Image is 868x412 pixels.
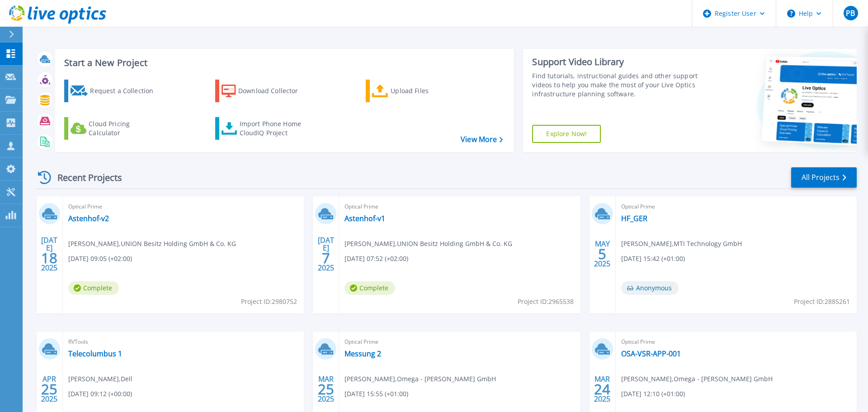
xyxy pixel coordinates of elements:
[846,9,855,17] span: PB
[322,254,330,262] span: 7
[621,389,685,399] span: [DATE] 12:10 (+01:00)
[68,254,132,264] span: [DATE] 09:05 (+02:00)
[391,82,463,100] div: Upload Files
[344,202,575,212] span: Optical Prime
[344,239,512,249] span: [PERSON_NAME] , UNION Besitz Holding GmbH & Co. KG
[68,202,298,212] span: Optical Prime
[240,119,310,137] div: Import Phone Home CloudIQ Project
[238,82,311,100] div: Download Collector
[64,80,165,102] a: Request a Collection
[68,337,298,347] span: RVTools
[621,254,685,264] span: [DATE] 15:42 (+01:00)
[518,297,574,307] span: Project ID: 2965538
[594,373,611,406] div: MAR 2025
[598,250,606,258] span: 5
[621,281,679,295] span: Anonymous
[68,389,132,399] span: [DATE] 09:12 (+00:00)
[318,385,334,393] span: 25
[621,214,647,223] a: HF_GER
[344,374,496,384] span: [PERSON_NAME] , Omega - [PERSON_NAME] GmbH
[621,374,773,384] span: [PERSON_NAME] , Omega - [PERSON_NAME] GmbH
[621,239,742,249] span: [PERSON_NAME] , MTI Technology GmbH
[344,337,575,347] span: Optical Prime
[68,239,236,249] span: [PERSON_NAME] , UNION Besitz Holding GmbH & Co. KG
[41,373,58,406] div: APR 2025
[594,237,611,270] div: MAY 2025
[791,167,857,188] a: All Projects
[90,82,162,100] div: Request a Collection
[344,349,381,358] a: Messung 2
[532,125,601,143] a: Explore Now!
[41,237,58,270] div: [DATE] 2025
[68,349,122,358] a: Telecolumbus 1
[621,202,851,212] span: Optical Prime
[344,389,408,399] span: [DATE] 15:55 (+01:00)
[794,297,850,307] span: Project ID: 2885261
[344,281,395,295] span: Complete
[68,281,119,295] span: Complete
[41,385,57,393] span: 25
[317,237,335,270] div: [DATE] 2025
[35,166,134,189] div: Recent Projects
[532,56,702,68] div: Support Video Library
[366,80,467,102] a: Upload Files
[621,349,681,358] a: OSA-VSR-APP-001
[89,119,161,137] div: Cloud Pricing Calculator
[344,214,385,223] a: Astenhof-v1
[41,254,57,262] span: 18
[215,80,316,102] a: Download Collector
[241,297,297,307] span: Project ID: 2980752
[461,135,503,144] a: View More
[594,385,610,393] span: 24
[317,373,335,406] div: MAR 2025
[344,254,408,264] span: [DATE] 07:52 (+02:00)
[68,214,109,223] a: Astenhof-v2
[621,337,851,347] span: Optical Prime
[64,117,165,140] a: Cloud Pricing Calculator
[64,58,503,68] h3: Start a New Project
[68,374,132,384] span: [PERSON_NAME] , Dell
[532,71,702,99] div: Find tutorials, instructional guides and other support videos to help you make the most of your L...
